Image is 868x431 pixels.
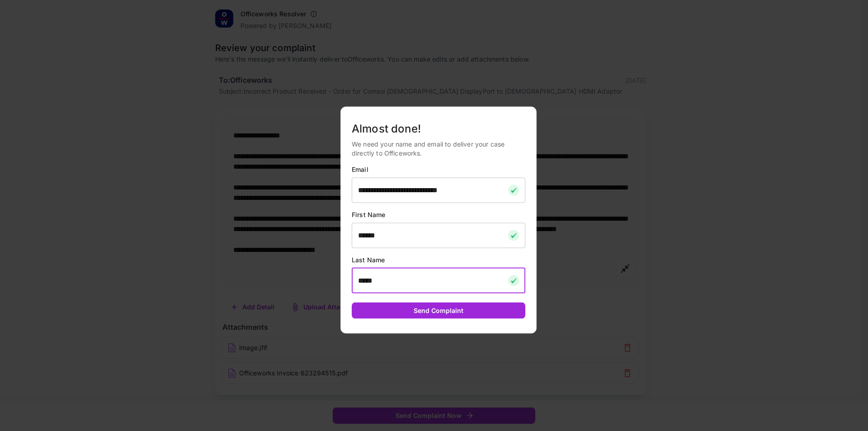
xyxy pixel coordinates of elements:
img: checkmark [508,230,519,241]
h5: Almost done! [352,121,525,136]
button: Send Complaint [352,302,525,319]
p: First Name [352,210,525,219]
img: checkmark [508,275,519,286]
p: Email [352,165,525,174]
img: checkmark [508,185,519,195]
p: Last Name [352,255,525,264]
p: We need your name and email to deliver your case directly to Officeworks. [352,139,525,157]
